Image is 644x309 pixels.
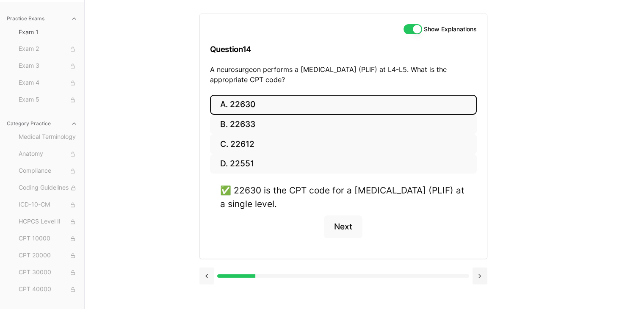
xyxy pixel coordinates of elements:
button: Exam 1 [15,25,81,39]
button: HCPCS Level II [15,215,81,229]
span: Anatomy [19,149,77,159]
span: CPT 40000 [19,285,77,294]
label: Show Explanations [424,26,477,32]
button: C. 22612 [210,134,477,154]
button: Exam 4 [15,76,81,90]
button: Coding Guidelines [15,181,81,195]
button: Practice Exams [3,12,81,25]
span: Exam 5 [19,95,77,105]
span: CPT 20000 [19,251,77,260]
span: Compliance [19,166,77,176]
button: Next [324,215,362,238]
button: Medical Terminology [15,130,81,144]
button: CPT 20000 [15,249,81,262]
button: D. 22551 [210,154,477,174]
span: Exam 4 [19,78,77,88]
span: ICD-10-CM [19,200,77,210]
div: ✅ 22630 is the CPT code for a [MEDICAL_DATA] (PLIF) at a single level. [220,184,467,210]
span: Exam 1 [19,28,77,36]
span: CPT 10000 [19,234,77,243]
span: Medical Terminology [19,132,77,142]
button: Compliance [15,164,81,178]
span: HCPCS Level II [19,217,77,226]
button: ICD-10-CM [15,198,81,212]
span: Exam 2 [19,44,77,54]
button: Category Practice [3,117,81,130]
span: Exam 3 [19,61,77,71]
span: Coding Guidelines [19,183,77,193]
button: A. 22630 [210,95,477,115]
p: A neurosurgeon performs a [MEDICAL_DATA] (PLIF) at L4-L5. What is the appropriate CPT code? [210,64,477,85]
h3: Question 14 [210,37,477,62]
button: B. 22633 [210,115,477,135]
button: CPT 40000 [15,283,81,296]
button: CPT 10000 [15,232,81,246]
button: Exam 3 [15,59,81,73]
button: Exam 5 [15,93,81,107]
button: Anatomy [15,147,81,161]
button: Exam 2 [15,42,81,56]
button: CPT 30000 [15,266,81,279]
span: CPT 30000 [19,268,77,277]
